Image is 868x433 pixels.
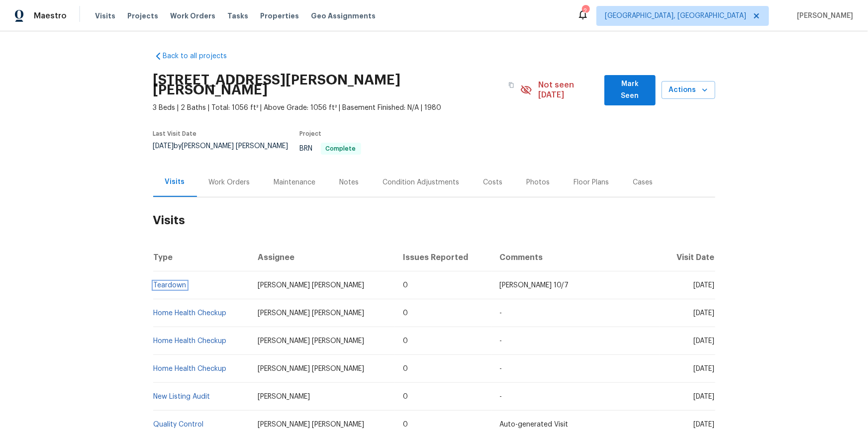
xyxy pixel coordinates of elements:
span: Project [300,131,322,137]
span: Work Orders [170,11,215,21]
span: [DATE] [153,143,174,150]
div: Cases [633,177,653,187]
span: Tasks [227,12,248,19]
button: Actions [662,81,715,99]
span: Projects [127,11,158,21]
button: Copy Address [502,76,520,94]
div: Costs [483,177,503,187]
span: [DATE] [694,393,715,400]
span: Mark Seen [612,78,648,102]
div: Notes [340,177,359,187]
div: Work Orders [209,177,250,187]
span: Geo Assignments [311,11,376,21]
span: [PERSON_NAME] [PERSON_NAME] [258,282,364,289]
th: Type [153,244,250,271]
span: 0 [403,365,408,372]
span: Not seen [DATE] [538,80,598,100]
a: Quality Control [154,421,204,428]
span: Complete [322,146,360,152]
a: Home Health Checkup [154,365,227,372]
div: Floor Plans [574,177,609,187]
span: Properties [260,11,299,21]
span: [PERSON_NAME] [PERSON_NAME] [258,338,364,345]
a: Home Health Checkup [154,310,227,317]
div: Visits [165,177,185,187]
span: Visits [95,11,115,21]
th: Issues Reported [395,244,491,271]
span: Maestro [34,11,67,21]
th: Comments [491,244,660,271]
span: [DATE] [694,310,715,317]
span: Last Visit Date [153,131,197,137]
span: 0 [403,282,408,289]
span: [PERSON_NAME] [793,11,853,21]
span: [PERSON_NAME] [258,393,310,400]
th: Visit Date [660,244,715,271]
th: Assignee [250,244,395,271]
span: [GEOGRAPHIC_DATA], [GEOGRAPHIC_DATA] [605,11,746,21]
span: 0 [403,310,408,317]
div: by [PERSON_NAME] [PERSON_NAME] [153,143,300,162]
span: BRN [300,145,361,152]
span: - [499,338,502,345]
span: 0 [403,393,408,400]
span: [DATE] [694,365,715,372]
span: [DATE] [694,282,715,289]
a: Teardown [154,282,187,289]
div: Maintenance [274,177,316,187]
span: [PERSON_NAME] 10/7 [499,282,569,289]
span: 0 [403,421,408,428]
div: 2 [582,6,589,16]
span: - [499,393,502,400]
span: - [499,365,502,372]
span: [PERSON_NAME] [PERSON_NAME] [258,310,364,317]
span: 0 [403,338,408,345]
a: New Listing Audit [154,393,210,400]
a: Home Health Checkup [154,338,227,345]
span: [PERSON_NAME] [PERSON_NAME] [258,365,364,372]
span: [DATE] [694,421,715,428]
span: - [499,310,502,317]
div: Condition Adjustments [383,177,460,187]
span: 3 Beds | 2 Baths | Total: 1056 ft² | Above Grade: 1056 ft² | Basement Finished: N/A | 1980 [153,103,521,113]
button: Mark Seen [604,75,656,105]
a: Back to all projects [153,51,249,61]
span: Actions [670,84,707,96]
div: Photos [527,177,550,187]
span: [PERSON_NAME] [PERSON_NAME] [258,421,364,428]
h2: [STREET_ADDRESS][PERSON_NAME][PERSON_NAME] [153,75,503,95]
h2: Visits [153,197,715,244]
span: [DATE] [694,338,715,345]
span: Auto-generated Visit [499,421,568,428]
